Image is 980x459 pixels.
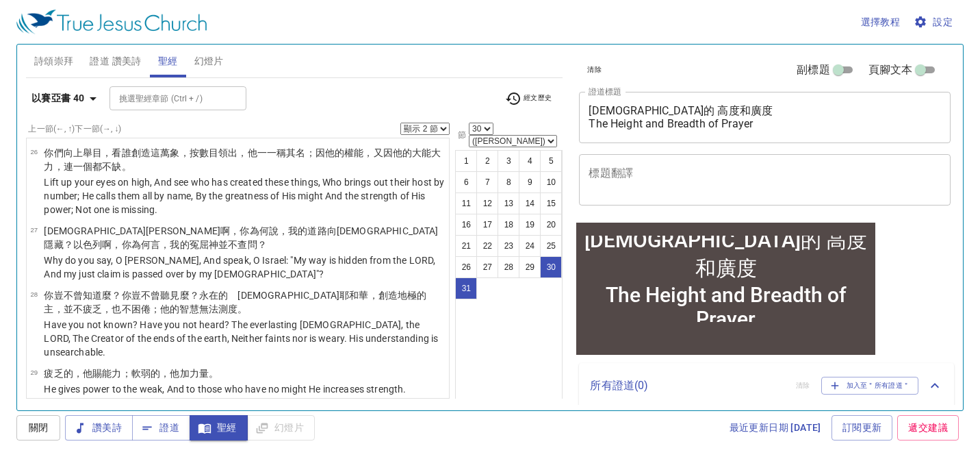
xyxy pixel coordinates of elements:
[102,368,218,379] wh5414: 能力
[44,147,441,172] wh5375: 目
[73,368,218,379] wh3287: ，他賜
[540,235,562,257] button: 25
[540,150,562,172] button: 5
[44,224,445,251] p: [DEMOGRAPHIC_DATA][PERSON_NAME]啊
[44,147,441,172] wh3581: 大力
[540,193,562,214] button: 15
[27,419,49,436] span: 關閉
[44,290,426,314] wh5769: 的 [DEMOGRAPHIC_DATA]
[122,161,131,172] wh5737: 。
[160,239,267,250] wh1696: ，我的冤屈
[455,171,477,193] button: 6
[237,303,247,314] wh8394: 。
[730,419,821,436] span: 最近更新日期 [DATE]
[44,290,426,314] wh8085: 麼？永在
[190,368,218,379] wh7235: 力量
[868,62,913,78] span: 頁腳文本
[28,125,121,133] label: 上一節 (←, ↑) 下一節 (→, ↓)
[44,288,445,316] p: 你豈不曾知道
[455,150,477,172] button: 1
[16,10,207,34] img: True Jesus Church
[455,214,477,236] button: 16
[476,214,498,236] button: 17
[797,62,829,78] span: 副標題
[54,161,131,172] wh533: ，連一個都不缺
[861,14,901,31] span: 選擇教程
[44,318,445,359] p: Have you not known? Have you not heard? The everlasting [DEMOGRAPHIC_DATA], the LORD, The Creator...
[44,290,426,314] wh3045: 麼？你豈不曾聽見
[540,214,562,236] button: 20
[44,367,406,380] p: 疲乏的
[589,104,941,130] textarea: [DEMOGRAPHIC_DATA]的 高度和廣度 The Height and Breadth of Prayer
[31,90,85,107] b: 以賽亞書 40
[30,226,38,234] span: 27
[26,86,107,111] button: 以賽亞書 40
[44,290,426,314] wh776: 極
[44,175,445,216] p: Lift up your eyes on high, And see who has created these things, Who brings out their host by num...
[476,235,498,257] button: 22
[498,235,519,257] button: 23
[44,147,441,172] wh4791: 舉
[209,368,218,379] wh6109: 。
[498,193,519,214] button: 13
[498,171,519,193] button: 8
[34,53,74,70] span: 詩頌崇拜
[831,415,893,441] a: 訂閱更新
[579,363,954,408] div: 所有證道(0)清除加入至＂所有證道＂
[44,147,441,172] wh3318: ，他一一稱
[44,147,441,172] wh5869: ，看
[897,415,959,441] a: 遞交建議
[498,256,519,278] button: 28
[44,239,266,250] wh3068: 隱藏
[102,303,247,314] wh3286: ，也不困倦
[218,239,267,250] wh430: 並不查問？
[519,193,541,214] button: 14
[830,380,910,392] span: 加入至＂所有證道＂
[44,382,406,396] p: He gives power to the weak, And to those who have no might He increases strength.
[497,88,560,109] button: 經文歷史
[44,146,445,173] p: 你們向上
[44,225,438,250] wh3290: ，你為何說
[455,235,477,257] button: 21
[44,225,438,250] wh559: ，我的道路
[44,147,441,172] wh4557: 領出
[498,214,519,236] button: 18
[201,419,237,436] span: 聖經
[911,10,958,35] button: 設定
[519,171,541,193] button: 9
[498,150,519,172] button: 3
[44,290,426,314] wh1254: 地
[540,256,562,278] button: 30
[65,415,133,441] button: 讚美詩
[30,148,38,156] span: 26
[30,290,38,298] span: 28
[842,419,882,436] span: 訂閱更新
[916,14,953,31] span: 設定
[122,368,219,379] wh3581: ；軟弱的
[587,64,602,76] span: 清除
[455,131,466,139] label: 節
[44,225,438,250] wh1870: 向[DEMOGRAPHIC_DATA]
[455,256,477,278] button: 26
[44,147,441,172] wh202: ，又因他的大能
[44,290,426,314] wh3068: ，創造
[160,368,218,379] wh202: ，他加
[505,90,552,107] span: 經文歷史
[158,53,178,70] span: 聖經
[476,193,498,214] button: 12
[573,220,878,358] iframe: from-child
[44,290,426,314] wh7098: 的主，並不疲乏
[114,90,220,106] input: Type Bible Reference
[724,415,827,441] a: 最近更新日期 [DATE]
[519,256,541,278] button: 29
[519,235,541,257] button: 24
[476,171,498,193] button: 7
[143,419,179,436] span: 證道
[90,53,141,70] span: 證道 讚美詩
[455,277,477,299] button: 31
[76,419,122,436] span: 讚美詩
[132,415,190,441] button: 證道
[44,147,441,172] wh7200: 誰創造
[855,10,906,35] button: 選擇教程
